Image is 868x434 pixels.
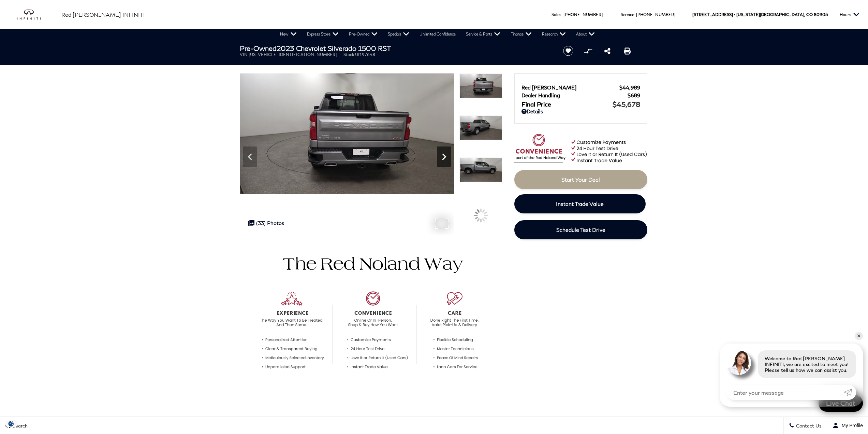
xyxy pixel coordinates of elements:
img: Used 2023 Sterling Gray Metallic Chevrolet RST image 7 [240,73,454,194]
button: Open user profile menu [827,417,868,434]
a: Print this Pre-Owned 2023 Chevrolet Silverado 1500 RST [624,47,631,55]
div: Welcome to Red [PERSON_NAME] INFINITI, we are excited to meet you! Please tell us how we can assi... [758,350,856,378]
span: : [561,12,562,17]
a: [PHONE_NUMBER] [636,12,675,17]
a: Final Price $45,678 [521,100,640,108]
button: Save vehicle [561,45,576,56]
a: New [275,29,302,39]
section: Click to Open Cookie Consent Modal [3,420,19,427]
a: Share this Pre-Owned 2023 Chevrolet Silverado 1500 RST [604,47,610,55]
span: [US_VEHICLE_IDENTIFICATION_NUMBER] [249,52,337,57]
a: Research [537,29,571,39]
button: Compare Vehicle [583,46,593,56]
a: [PHONE_NUMBER] [563,12,603,17]
nav: Main Navigation [275,29,600,39]
a: Service & Parts [461,29,505,39]
img: Opt-Out Icon [3,420,19,427]
img: INFINITI [17,9,51,20]
a: Unlimited Confidence [414,29,461,39]
span: Final Price [521,100,613,108]
span: Start Your Deal [561,176,600,183]
span: Contact Us [794,423,822,429]
a: Instant Trade Value [514,194,646,213]
a: Finance [505,29,537,39]
span: VIN: [240,52,249,57]
span: $689 [628,92,640,98]
a: Red [PERSON_NAME] $44,989 [521,84,640,90]
strong: Pre-Owned [240,44,277,52]
a: Dealer Handling $689 [521,92,640,98]
a: Details [521,108,640,114]
a: Submit [844,385,856,400]
h1: 2023 Chevrolet Silverado 1500 RST [240,44,552,52]
span: $44,989 [619,84,640,90]
a: About [571,29,600,39]
img: Agent profile photo [726,350,751,375]
a: [STREET_ADDRESS] • [US_STATE][GEOGRAPHIC_DATA], CO 80905 [692,12,828,17]
a: Start Your Deal [514,170,647,189]
img: Used 2023 Sterling Gray Metallic Chevrolet RST image 8 [459,115,502,140]
span: : [634,12,635,17]
img: Used 2023 Sterling Gray Metallic Chevrolet RST image 7 [459,73,502,98]
a: Schedule Test Drive [514,220,647,239]
a: Pre-Owned [344,29,383,39]
a: infiniti [17,9,51,20]
span: Schedule Test Drive [556,226,605,233]
a: Red [PERSON_NAME] INFINITI [61,11,145,19]
a: Express Store [302,29,344,39]
span: Dealer Handling [521,92,628,98]
span: Service [621,12,634,17]
span: Instant Trade Value [556,200,604,207]
span: Stock: [343,52,355,57]
span: $45,678 [613,100,640,108]
span: My Profile [839,423,863,428]
img: Used 2023 Sterling Gray Metallic Chevrolet RST image 9 [459,157,502,182]
span: Red [PERSON_NAME] INFINITI [61,11,145,18]
span: Sales [551,12,561,17]
a: Specials [383,29,414,39]
span: UI197648 [355,52,375,57]
div: (33) Photos [245,216,288,229]
div: Next [437,146,451,167]
div: Previous [243,146,257,167]
span: Red [PERSON_NAME] [521,84,619,90]
span: Search [11,423,28,429]
input: Enter your message [726,385,844,400]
